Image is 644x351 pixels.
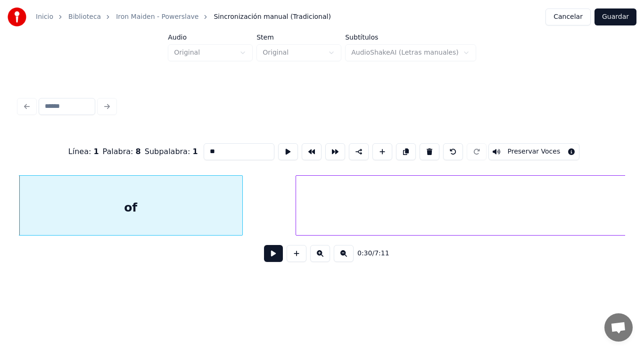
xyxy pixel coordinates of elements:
span: 1 [93,147,99,156]
button: Toggle [488,143,580,160]
span: 0:30 [357,249,372,258]
label: Audio [168,34,253,41]
div: Palabra : [103,146,141,157]
a: Inicio [36,12,53,22]
span: 7:11 [374,249,389,258]
span: 8 [136,147,141,156]
img: youka [8,8,26,26]
label: Stem [256,34,341,41]
a: Biblioteca [68,12,101,22]
div: / [357,249,380,258]
a: Iron Maiden - Powerslave [116,12,198,22]
div: Chat abierto [604,313,633,342]
label: Subtítulos [345,34,476,41]
button: Guardar [594,8,636,25]
div: Subpalabra : [145,146,198,157]
span: Sincronización manual (Tradicional) [214,12,330,22]
button: Cancelar [545,8,591,25]
nav: breadcrumb [36,12,331,22]
span: 1 [192,147,198,156]
div: Línea : [68,146,99,157]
